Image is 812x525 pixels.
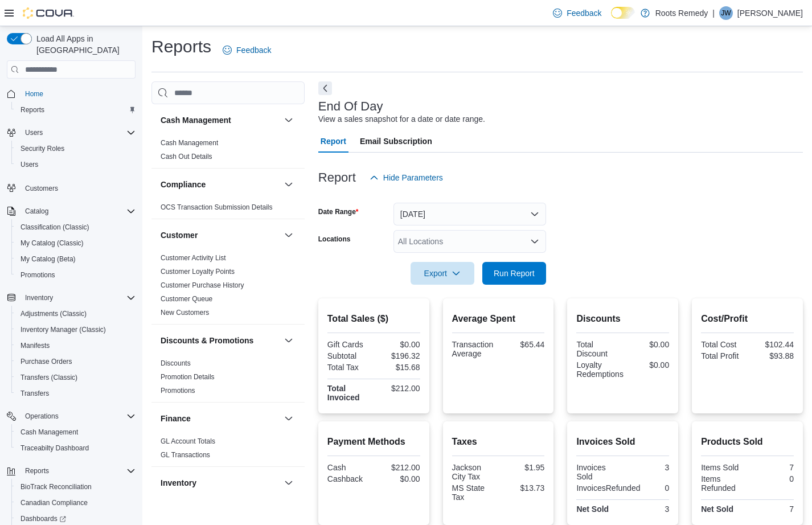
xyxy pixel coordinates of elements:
[11,354,140,370] button: Purchase Orders
[16,323,110,337] a: Inventory Manager (Classic)
[2,85,140,102] button: Home
[2,179,140,196] button: Customers
[721,6,731,20] span: JW
[411,262,474,285] button: Export
[376,463,420,472] div: $212.00
[161,373,215,381] a: Promotion Details
[16,252,136,266] span: My Catalog (Beta)
[161,114,280,126] button: Cash Management
[161,477,196,489] h3: Inventory
[20,255,76,264] span: My Catalog (Beta)
[16,371,82,384] a: Transfers (Classic)
[701,505,733,514] strong: Net Sold
[161,229,280,241] button: Customer
[576,312,669,326] h2: Discounts
[32,33,136,56] span: Load All Apps in [GEOGRAPHIC_DATA]
[16,355,77,368] a: Purchase Orders
[501,340,544,349] div: $65.44
[161,477,280,489] button: Inventory
[20,105,44,114] span: Reports
[25,412,59,421] span: Operations
[321,130,346,153] span: Report
[501,483,544,493] div: $13.73
[701,463,745,472] div: Items Sold
[236,44,271,56] span: Feedback
[25,466,49,475] span: Reports
[25,293,53,302] span: Inventory
[20,160,38,169] span: Users
[576,505,609,514] strong: Net Sold
[16,496,136,510] span: Canadian Compliance
[11,306,140,322] button: Adjustments (Classic)
[20,373,77,382] span: Transfers (Classic)
[20,223,89,232] span: Classification (Classic)
[161,308,209,317] span: New Customers
[16,371,136,384] span: Transfers (Classic)
[318,100,383,113] h3: End Of Day
[11,102,140,118] button: Reports
[16,220,136,234] span: Classification (Classic)
[11,251,140,267] button: My Catalog (Beta)
[25,128,43,137] span: Users
[11,338,140,354] button: Manifests
[16,103,136,117] span: Reports
[11,157,140,173] button: Users
[161,335,280,346] button: Discounts & Promotions
[161,254,226,262] a: Customer Activity List
[16,387,136,400] span: Transfers
[11,495,140,511] button: Canadian Compliance
[501,463,544,472] div: $1.95
[16,307,136,321] span: Adjustments (Classic)
[161,413,191,424] h3: Finance
[20,291,58,305] button: Inventory
[16,142,69,155] a: Security Roles
[576,435,669,449] h2: Invoices Sold
[318,171,356,184] h3: Report
[376,384,420,393] div: $212.00
[318,113,485,125] div: View a sales snapshot for a date or date range.
[452,340,496,358] div: Transaction Average
[16,441,136,455] span: Traceabilty Dashboard
[11,235,140,251] button: My Catalog (Classic)
[11,479,140,495] button: BioTrack Reconciliation
[16,268,136,282] span: Promotions
[161,437,215,445] a: GL Account Totals
[16,496,92,510] a: Canadian Compliance
[327,340,371,349] div: Gift Cards
[701,435,794,449] h2: Products Sold
[161,229,198,241] h3: Customer
[383,172,443,183] span: Hide Parameters
[20,409,136,423] span: Operations
[161,138,218,147] span: Cash Management
[23,7,74,19] img: Cova
[701,312,794,326] h2: Cost/Profit
[20,181,136,195] span: Customers
[11,440,140,456] button: Traceabilty Dashboard
[161,268,235,276] a: Customer Loyalty Points
[161,139,218,147] a: Cash Management
[11,267,140,283] button: Promotions
[530,237,539,246] button: Open list of options
[645,483,669,493] div: 0
[161,295,212,303] a: Customer Queue
[151,200,305,219] div: Compliance
[701,340,745,349] div: Total Cost
[161,114,231,126] h3: Cash Management
[16,268,60,282] a: Promotions
[628,360,669,370] div: $0.00
[625,463,669,472] div: 3
[16,425,83,439] a: Cash Management
[20,204,136,218] span: Catalog
[282,334,296,347] button: Discounts & Promotions
[16,441,93,455] a: Traceabilty Dashboard
[327,435,420,449] h2: Payment Methods
[161,294,212,303] span: Customer Queue
[360,130,432,153] span: Email Subscription
[25,207,48,216] span: Catalog
[16,480,96,494] a: BioTrack Reconciliation
[282,476,296,490] button: Inventory
[750,351,794,360] div: $93.88
[16,425,136,439] span: Cash Management
[151,356,305,402] div: Discounts & Promotions
[719,6,733,20] div: John Walker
